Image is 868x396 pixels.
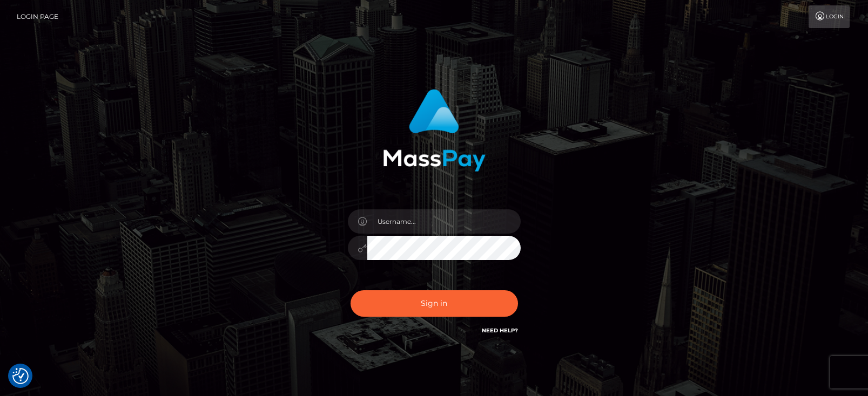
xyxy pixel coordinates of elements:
a: Need Help? [482,327,518,334]
a: Login [809,5,850,28]
img: Revisit consent button [12,368,29,384]
button: Consent Preferences [12,368,29,384]
img: MassPay Login [383,89,486,172]
input: Username... [367,209,521,234]
a: Login Page [17,5,58,28]
button: Sign in [351,290,518,317]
